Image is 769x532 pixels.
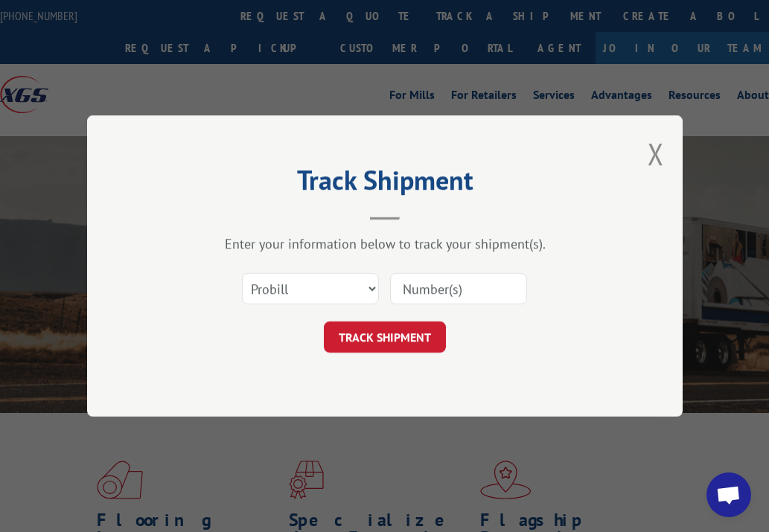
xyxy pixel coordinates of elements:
button: Close modal [648,134,664,173]
div: Open chat [706,472,751,517]
div: Enter your information below to track your shipment(s). [162,235,608,252]
button: TRACK SHIPMENT [324,321,446,353]
h2: Track Shipment [162,170,608,198]
input: Number(s) [390,273,527,304]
